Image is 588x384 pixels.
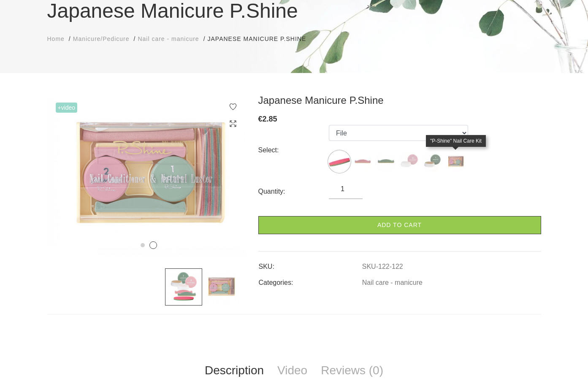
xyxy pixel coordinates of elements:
a: Add to cart [258,216,541,234]
img: ... [165,268,202,306]
span: 2.85 [263,115,277,123]
a: Nail care - manicure [362,279,423,287]
img: ... [375,151,396,172]
td: SKU: [258,256,362,272]
button: 2 of 2 [149,241,157,249]
img: ... [329,151,350,172]
a: SKU-122-122 [362,263,403,270]
div: Select: [258,143,329,157]
span: Manicure/Pedicure [73,35,130,42]
span: Nail care - manicure [138,35,199,42]
a: Nail care - manicure [138,35,199,43]
img: ... [445,151,466,172]
img: ... [398,151,420,172]
td: Categories: [258,272,362,288]
span: +Video [56,103,78,113]
img: ... [47,94,246,256]
a: Home [47,35,65,43]
img: ... [352,151,373,172]
a: Manicure/Pedicure [73,35,130,43]
span: Home [47,35,65,42]
div: Quantity: [258,185,329,198]
span: € [258,115,263,123]
h3: Japanese Manicure P.Shine [258,94,541,107]
img: ... [422,151,443,172]
li: Japanese Manicure P.Shine [208,35,315,43]
img: ... [202,268,239,306]
button: 1 of 2 [141,243,145,247]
